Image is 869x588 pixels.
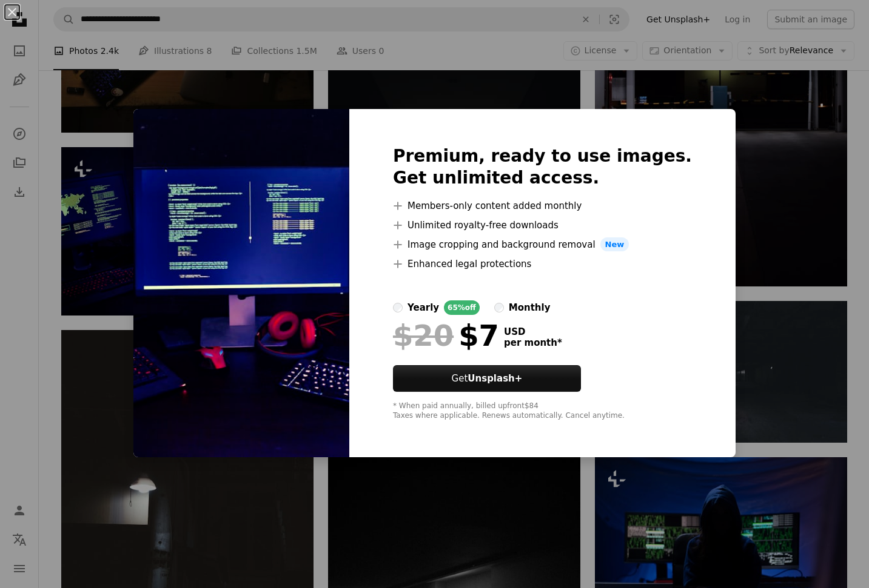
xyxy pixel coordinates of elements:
[393,257,692,271] li: Enhanced legal protections
[600,237,629,252] span: New
[393,401,692,421] div: * When paid annually, billed upfront $84 Taxes where applicable. Renews automatically. Cancel any...
[504,326,562,337] span: USD
[393,320,454,351] span: $20
[408,300,439,315] div: yearly
[393,145,692,189] h2: Premium, ready to use images. Get unlimited access.
[468,373,522,384] strong: Unsplash+
[393,303,403,312] input: yearly65%off
[494,303,504,312] input: monthly
[393,237,692,252] li: Image cropping and background removal
[444,300,480,315] div: 65% off
[504,337,562,348] span: per month *
[509,300,551,315] div: monthly
[393,365,581,392] button: GetUnsplash+
[133,109,349,458] img: premium_photo-1726754457459-d2dfa2e3a434
[393,218,692,233] li: Unlimited royalty-free downloads
[393,199,692,213] li: Members-only content added monthly
[393,320,499,351] div: $7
